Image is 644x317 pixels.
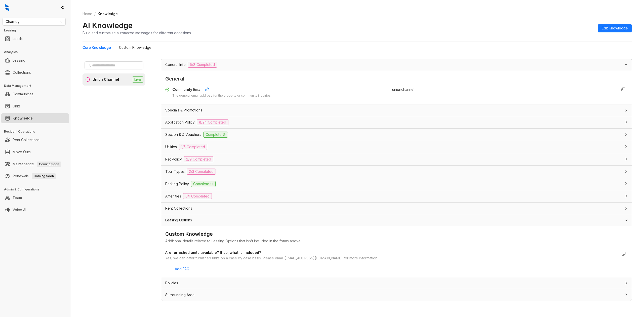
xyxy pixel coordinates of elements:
[1,89,69,99] li: Communities
[161,190,632,202] div: Amenities0/1 Completed
[625,157,628,161] span: collapsed
[161,277,632,289] div: Policies
[1,55,69,65] li: Leasing
[1,67,69,77] li: Collections
[1,205,69,215] li: Voice AI
[119,45,151,50] div: Custom Knowledge
[161,59,632,71] div: General Info5/8 Completed
[165,265,193,273] button: Add FAQ
[13,55,25,65] a: Leasing
[6,18,63,25] span: Charney
[13,205,26,215] a: Voice AI
[165,238,628,244] div: Additional details related to Leasing Options that isn't included in the forms above.
[165,181,189,187] span: Parking Policy
[598,24,632,32] button: Edit Knowledge
[165,250,261,255] strong: Are furnished units available? If so, what is included?
[83,45,111,50] div: Core Knowledge
[165,169,185,174] span: Tour Types
[165,107,202,113] span: Specials & Promotions
[184,156,213,162] span: 2/9 Completed
[191,181,216,187] span: Complete
[165,120,195,125] span: Application Policy
[165,132,201,137] span: Section 8 & Vouchers
[165,217,192,223] span: Leasing Options
[165,255,618,261] div: Yes, we can offer furnished units on a case by case basis. Please email [EMAIL_ADDRESS][DOMAIN_NA...
[4,187,70,192] h3: Admin & Configurations
[1,34,69,44] li: Leads
[4,84,70,88] h3: Data Management
[13,135,39,145] a: Rent Collections
[625,207,628,210] span: collapsed
[132,76,143,83] span: Live
[13,147,31,157] a: Move Outs
[625,133,628,136] span: collapsed
[165,280,178,286] span: Policies
[83,21,133,30] h2: AI Knowledge
[13,171,56,181] a: RenewalsComing Soon
[13,101,21,111] a: Units
[161,129,632,141] div: Section 8 & VouchersComplete
[1,171,69,181] li: Renewals
[165,206,192,211] span: Rent Collections
[13,113,33,123] a: Knowledge
[625,219,628,222] span: expanded
[1,147,69,157] li: Move Outs
[161,203,632,214] div: Rent Collections
[1,135,69,145] li: Rent Collections
[175,266,189,272] span: Add FAQ
[625,109,628,112] span: collapsed
[625,121,628,124] span: collapsed
[82,11,93,17] a: Home
[1,159,69,169] li: Maintenance
[165,62,186,67] span: General Info
[161,116,632,128] div: Application Policy8/24 Completed
[13,89,33,99] a: Communities
[165,144,177,150] span: Utilities
[625,170,628,173] span: collapsed
[625,282,628,285] span: collapsed
[165,156,182,162] span: Pet Policy
[13,67,31,77] a: Collections
[392,87,414,92] span: unionchannel
[165,230,628,238] div: Custom Knowledge
[13,34,23,44] a: Leads
[161,141,632,153] div: Utilities1/5 Completed
[172,93,271,98] div: The general email address for the property or community inquiries.
[625,293,628,296] span: collapsed
[5,4,9,11] img: logo
[161,214,632,226] div: Leasing Options
[179,144,207,150] span: 1/5 Completed
[161,153,632,165] div: Pet Policy2/9 Completed
[188,62,217,68] span: 5/8 Completed
[37,162,61,167] span: Coming Soon
[32,173,56,179] span: Coming Soon
[165,75,628,83] span: General
[172,87,271,93] div: Community Email
[625,145,628,148] span: collapsed
[4,129,70,134] h3: Resident Operations
[625,63,628,66] span: expanded
[4,50,70,54] h3: Analytics
[83,30,192,35] div: Build and customize automated messages for different occasions.
[165,193,181,199] span: Amenities
[625,182,628,185] span: collapsed
[187,169,216,175] span: 2/3 Completed
[197,119,228,125] span: 8/24 Completed
[165,292,194,298] span: Surrounding Area
[1,193,69,203] li: Team
[4,28,70,33] h3: Leasing
[1,113,69,123] li: Knowledge
[88,64,91,67] span: search
[625,194,628,197] span: collapsed
[161,104,632,116] div: Specials & Promotions
[602,25,628,31] span: Edit Knowledge
[161,166,632,178] div: Tour Types2/3 Completed
[183,193,212,199] span: 0/1 Completed
[1,101,69,111] li: Units
[13,193,22,203] a: Team
[94,11,96,17] li: /
[93,77,119,82] div: Union Channel
[98,12,118,16] span: Knowledge
[203,132,228,138] span: Complete
[161,289,632,301] div: Surrounding Area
